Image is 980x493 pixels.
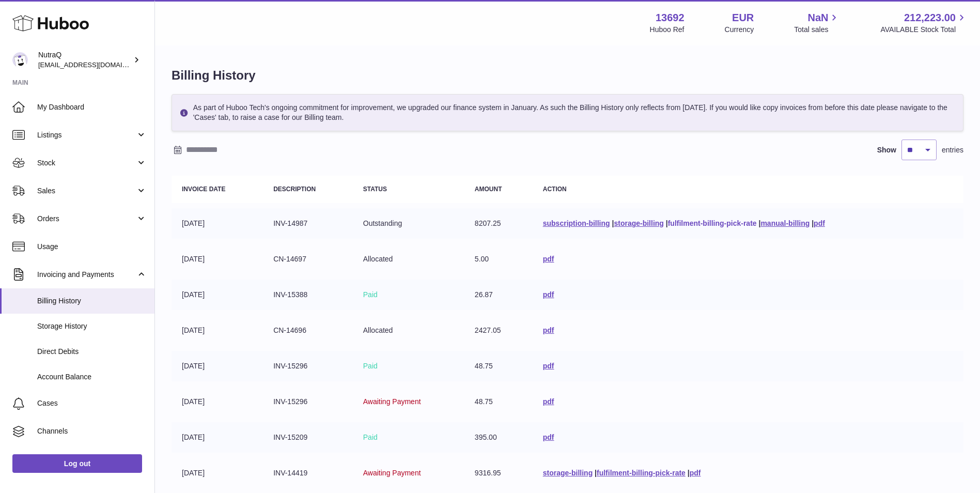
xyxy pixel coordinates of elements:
strong: Description [273,186,316,193]
strong: Action [543,186,567,193]
span: Storage History [37,321,147,331]
td: [DATE] [172,315,263,346]
span: Paid [363,290,378,299]
span: | [758,219,760,227]
a: NaN Total sales [794,11,840,35]
a: Log out [12,454,142,473]
span: AVAILABLE Stock Total [880,25,968,35]
td: INV-15209 [263,422,353,453]
td: 2427.05 [464,315,533,346]
span: | [666,219,668,227]
label: Show [877,145,896,155]
span: Cases [37,398,147,408]
td: 8207.25 [464,208,533,239]
span: Usage [37,242,147,252]
td: [DATE] [172,422,263,453]
td: [DATE] [172,351,263,381]
strong: Invoice Date [182,186,225,193]
a: storage-billing [614,219,663,227]
span: Paid [363,362,378,370]
span: | [595,469,597,477]
span: Awaiting Payment [363,397,421,406]
div: NutraQ [38,50,131,70]
img: log@nutraq.com [12,52,28,68]
div: Currency [725,25,754,35]
td: INV-14987 [263,208,353,239]
td: [DATE] [172,280,263,310]
a: pdf [543,362,554,370]
span: Direct Debits [37,347,147,357]
a: fulfilment-billing-pick-rate [668,219,757,227]
span: Allocated [363,255,393,263]
h1: Billing History [172,67,963,84]
td: 26.87 [464,280,533,310]
span: | [688,469,690,477]
span: My Dashboard [37,102,147,112]
a: pdf [690,469,701,477]
td: [DATE] [172,387,263,417]
strong: Status [363,186,387,193]
span: Stock [37,158,136,168]
td: 9316.95 [464,458,533,488]
span: Account Balance [37,372,147,382]
span: Paid [363,433,378,441]
span: Allocated [363,326,393,334]
span: | [612,219,614,227]
td: 48.75 [464,387,533,417]
td: [DATE] [172,208,263,239]
span: Total sales [794,25,840,35]
td: 395.00 [464,422,533,453]
td: 5.00 [464,244,533,274]
td: 48.75 [464,351,533,381]
span: Billing History [37,296,147,306]
span: Invoicing and Payments [37,270,136,280]
strong: EUR [732,11,754,25]
a: pdf [543,326,554,334]
td: [DATE] [172,458,263,488]
div: As part of Huboo Tech's ongoing commitment for improvement, we upgraded our finance system in Jan... [172,94,963,131]
a: 212,223.00 AVAILABLE Stock Total [880,11,968,35]
span: Sales [37,186,136,196]
span: 212,223.00 [904,11,956,25]
td: CN-14697 [263,244,353,274]
td: INV-14419 [263,458,353,488]
a: pdf [543,397,554,406]
a: fulfilment-billing-pick-rate [597,469,686,477]
div: Huboo Ref [650,25,685,35]
td: INV-15296 [263,351,353,381]
span: Awaiting Payment [363,469,421,477]
strong: Amount [475,186,502,193]
a: pdf [543,433,554,441]
span: NaN [807,11,828,25]
a: storage-billing [543,469,593,477]
td: INV-15388 [263,280,353,310]
a: pdf [814,219,825,227]
span: Listings [37,130,136,140]
a: pdf [543,290,554,299]
span: Orders [37,214,136,224]
td: INV-15296 [263,387,353,417]
a: pdf [543,255,554,263]
td: [DATE] [172,244,263,274]
td: CN-14696 [263,315,353,346]
strong: 13692 [656,11,685,25]
span: [EMAIL_ADDRESS][DOMAIN_NAME] [38,60,152,69]
a: subscription-billing [543,219,610,227]
span: Outstanding [363,219,402,227]
span: Channels [37,426,147,436]
span: | [812,219,814,227]
a: manual-billing [760,219,810,227]
span: entries [942,145,963,155]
